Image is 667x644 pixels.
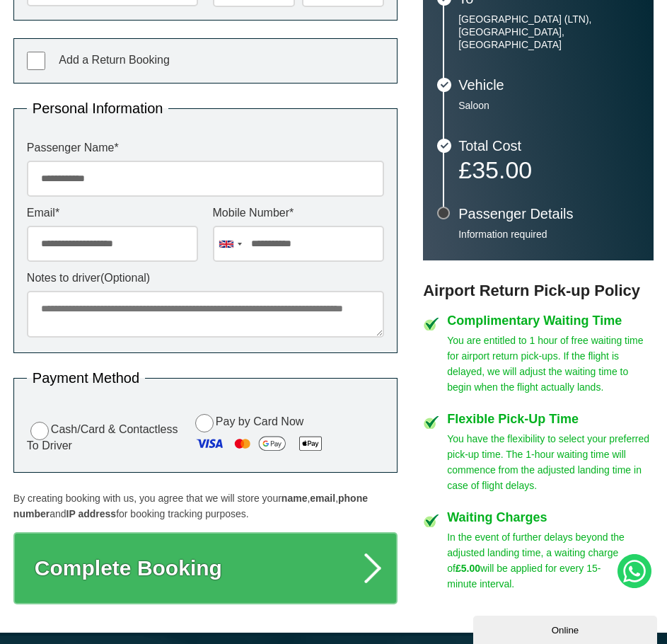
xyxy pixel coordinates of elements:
label: Cash/Card & Contactless To Driver [27,420,181,452]
strong: name [282,493,308,504]
p: You are entitled to 1 hour of free waiting time for airport return pick-ups. If the flight is del... [447,333,654,395]
div: United Kingdom: +44 [214,226,246,261]
strong: £5.00 [456,563,480,574]
p: Saloon [458,99,639,112]
label: Mobile Number [213,207,384,219]
p: [GEOGRAPHIC_DATA] (LTN), [GEOGRAPHIC_DATA], [GEOGRAPHIC_DATA] [458,13,639,51]
input: Pay by Card Now [195,414,214,432]
input: Add a Return Booking [27,52,45,70]
button: Complete Booking [13,532,398,604]
span: (Optional) [100,272,150,284]
p: £ [458,160,639,180]
p: Information required [458,228,639,241]
label: Pay by Card Now [192,412,384,459]
h3: Passenger Details [458,207,639,221]
h4: Waiting Charges [447,511,654,524]
iframe: chat widget [473,613,660,644]
p: You have the flexibility to select your preferred pick-up time. The 1-hour waiting time will comm... [447,431,654,493]
strong: IP address [66,508,117,519]
p: In the event of further delays beyond the adjusted landing time, a waiting charge of will be appl... [447,529,654,592]
h4: Flexible Pick-Up Time [447,413,654,425]
label: Email [27,207,198,219]
label: Passenger Name [27,142,384,154]
p: By creating booking with us, you agree that we will store your , , and for booking tracking purpo... [13,490,398,522]
h3: Airport Return Pick-up Policy [423,282,654,300]
h4: Complimentary Waiting Time [447,314,654,327]
input: Cash/Card & Contactless To Driver [30,422,49,440]
strong: email [310,493,335,504]
legend: Personal Information [27,101,169,115]
span: Add a Return Booking [59,54,170,66]
h3: Total Cost [458,139,639,153]
h3: Vehicle [458,78,639,92]
legend: Payment Method [27,371,145,385]
span: 35.00 [472,156,532,183]
label: Notes to driver [27,272,384,284]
